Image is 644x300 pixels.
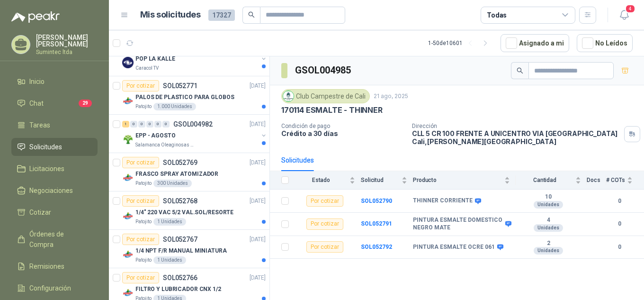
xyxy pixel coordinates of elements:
[29,229,89,250] span: Órdenes de Compra
[250,197,266,206] p: [DATE]
[250,158,266,167] p: [DATE]
[122,234,159,245] div: Por cotizar
[29,164,64,174] span: Licitaciones
[534,224,563,232] div: Unidades
[135,180,152,187] p: Patojito
[208,9,235,21] span: 17327
[11,94,98,112] a: Chat29
[173,121,213,127] p: GSOL004982
[306,195,343,207] div: Por cotizar
[122,95,134,107] img: Company Logo
[162,121,170,127] div: 0
[154,121,161,127] div: 0
[135,103,152,110] p: Patojito
[11,116,98,134] a: Tareas
[283,91,294,101] img: Company Logo
[250,235,266,244] p: [DATE]
[306,218,343,230] div: Por cotizar
[413,217,503,231] b: PINTURA ESMALTE DOMESTICO NEGRO MATE
[412,129,620,145] p: CLL 5 CR 100 FRENTE A UNICENTRO VIA [GEOGRAPHIC_DATA] Cali , [PERSON_NAME][GEOGRAPHIC_DATA]
[11,257,98,275] a: Remisiones
[295,177,348,183] span: Estado
[606,177,625,183] span: # COTs
[516,217,581,224] b: 4
[122,210,134,222] img: Company Logo
[487,10,507,20] div: Todas
[412,123,620,129] p: Dirección
[122,272,159,283] div: Por cotizar
[413,177,502,183] span: Producto
[587,171,606,190] th: Docs
[135,256,152,264] p: Patojito
[29,261,64,272] span: Remisiones
[122,195,159,207] div: Por cotizar
[135,218,152,226] p: Patojito
[11,279,98,297] a: Configuración
[361,177,400,183] span: Solicitud
[153,256,186,264] div: 1 Unidades
[109,230,269,268] a: Por cotizarSOL052767[DATE] Company Logo1/4 NPT F/R MANUAL MINIATURAPatojito1 Unidades
[130,121,137,127] div: 0
[163,274,197,281] p: SOL052766
[29,185,73,196] span: Negociaciones
[606,219,633,228] b: 0
[29,207,51,218] span: Cotizar
[122,172,134,183] img: Company Logo
[163,82,197,89] p: SOL052771
[122,57,134,68] img: Company Logo
[606,197,633,206] b: 0
[135,64,159,72] p: Caracol TV
[534,247,563,255] div: Unidades
[281,129,404,137] p: Crédito a 30 días
[250,82,266,91] p: [DATE]
[428,36,493,51] div: 1 - 50 de 10601
[135,93,234,102] p: PALOS DE PLASTICO PARA GLOBOS
[135,55,175,64] p: POP LA KALLE
[122,287,134,299] img: Company Logo
[36,34,98,47] p: [PERSON_NAME] [PERSON_NAME]
[361,244,392,250] a: SOL052792
[534,201,563,209] div: Unidades
[295,63,352,78] h3: GSOL004985
[11,182,98,200] a: Negociaciones
[135,208,233,217] p: 1/4" 220 VAC 5/2 VAL.SOL/RESORTE
[109,153,269,191] a: Por cotizarSOL052769[DATE] Company LogoFRASCO SPRAY ATOMIZADORPatojito300 Unidades
[122,157,159,168] div: Por cotizar
[122,42,268,72] a: 6 0 0 0 0 0 GSOL004983[DATE] Company LogoPOP LA KALLECaracol TV
[517,67,523,74] span: search
[361,198,392,204] a: SOL052790
[281,89,370,103] div: Club Campestre de Cali
[135,131,176,140] p: EPP - AGOSTO
[11,203,98,221] a: Cotizar
[606,171,644,190] th: # COTs
[135,141,195,149] p: Salamanca Oleaginosas SAS
[625,4,635,13] span: 4
[413,244,495,251] b: PINTURA ESMALTE OCRE 061
[29,283,71,293] span: Configuración
[11,11,60,23] img: Logo peakr
[36,49,98,55] p: Sumintec ltda
[135,246,227,255] p: 1/4 NPT F/R MANUAL MINIATURA
[153,218,186,226] div: 1 Unidades
[146,121,153,127] div: 0
[361,220,392,227] a: SOL052791
[79,100,92,107] span: 29
[577,34,633,52] button: No Leídos
[250,120,266,129] p: [DATE]
[516,177,573,183] span: Cantidad
[122,80,159,91] div: Por cotizar
[516,240,581,247] b: 2
[281,105,383,115] p: 170114 ESMALTE - THINNER
[11,138,98,156] a: Solicitudes
[135,285,221,294] p: FILTRO Y LUBRICADOR CNX 1/2
[29,120,50,130] span: Tareas
[11,73,98,91] a: Inicio
[413,197,473,205] b: THINNER CORRIENTE
[281,123,404,129] p: Condición de pago
[413,171,516,190] th: Producto
[306,241,343,253] div: Por cotizar
[135,170,218,179] p: FRASCO SPRAY ATOMIZADOR
[616,7,633,24] button: 4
